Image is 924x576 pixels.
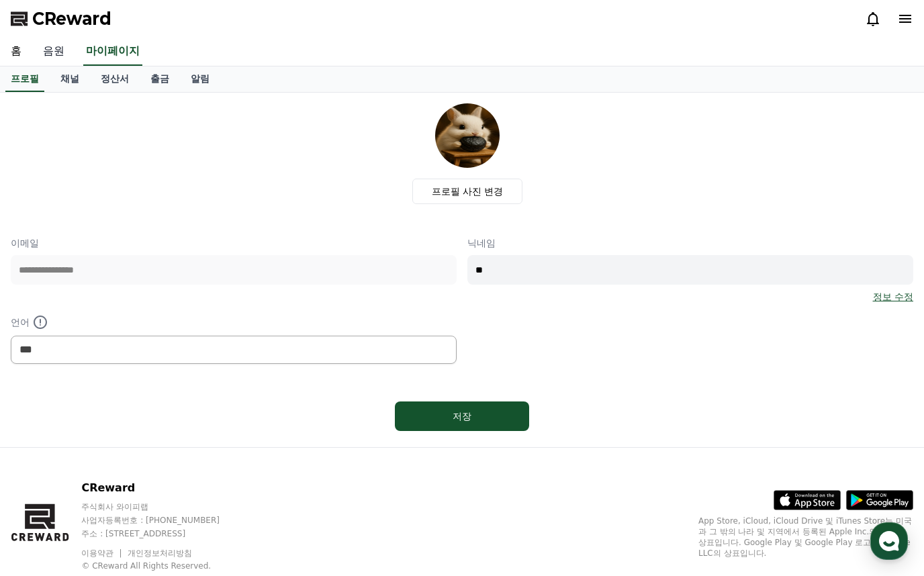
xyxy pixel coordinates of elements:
p: CReward [81,480,245,496]
a: 설정 [173,426,258,459]
img: profile_image [435,103,500,168]
p: 닉네임 [467,236,913,250]
p: 주소 : [STREET_ADDRESS] [81,528,245,539]
a: 대화 [89,426,173,459]
button: 저장 [395,401,529,431]
a: CReward [11,8,111,30]
a: 마이페이지 [83,38,142,66]
p: © CReward All Rights Reserved. [81,561,245,571]
span: 홈 [42,446,50,457]
a: 채널 [50,66,90,92]
label: 프로필 사진 변경 [412,179,523,204]
a: 개인정보처리방침 [128,548,192,558]
a: 음원 [32,38,75,66]
p: App Store, iCloud, iCloud Drive 및 iTunes Store는 미국과 그 밖의 나라 및 지역에서 등록된 Apple Inc.의 서비스 상표입니다. Goo... [698,516,913,559]
a: 홈 [4,426,89,459]
a: 정산서 [90,66,140,92]
span: 설정 [207,446,224,457]
span: CReward [32,8,111,30]
a: 출금 [140,66,180,92]
a: 정보 수정 [873,290,913,303]
div: 저장 [422,410,502,423]
span: 대화 [123,446,139,457]
p: 이메일 [11,236,457,250]
p: 언어 [11,314,457,330]
p: 사업자등록번호 : [PHONE_NUMBER] [81,515,245,526]
a: 이용약관 [81,548,124,558]
p: 주식회사 와이피랩 [81,501,245,512]
a: 알림 [180,66,220,92]
a: 프로필 [5,66,44,92]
